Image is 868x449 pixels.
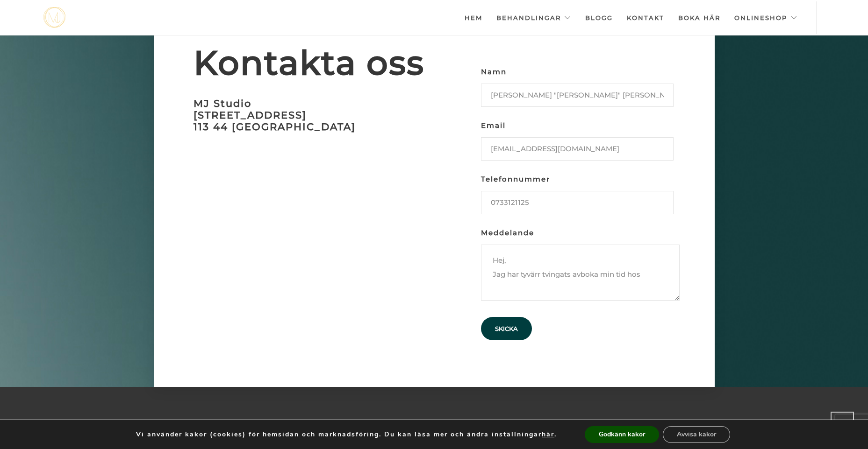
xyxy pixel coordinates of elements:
[43,7,65,28] a: mjstudio mjstudio mjstudio
[481,65,674,116] label: Namn
[734,1,797,34] a: Onlineshop
[627,1,664,34] a: Kontakt
[481,245,680,301] textarea: Meddelande
[481,191,674,214] input: Telefonnummer
[542,430,554,439] button: här
[481,119,674,170] label: Email
[678,1,720,34] a: Boka här
[496,1,571,34] a: Behandlingar
[194,46,434,79] span: Kontakta oss
[481,65,722,340] form: Kontaktformulär
[465,1,482,34] a: Hem
[481,137,674,161] input: Email
[481,317,532,340] input: Skicka
[585,426,659,443] button: Godkänn kakor
[663,426,730,443] button: Avvisa kakor
[481,172,674,224] label: Telefonnummer
[585,1,613,34] a: Blogg
[43,7,65,28] img: mjstudio
[136,430,557,439] p: Vi använder kakor (cookies) för hemsidan och marknadsföring. Du kan läsa mer och ändra inställnin...
[194,98,434,133] h3: MJ Studio [STREET_ADDRESS] 113 44 [GEOGRAPHIC_DATA]
[481,84,674,107] input: Namn
[481,226,680,310] label: Meddelande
